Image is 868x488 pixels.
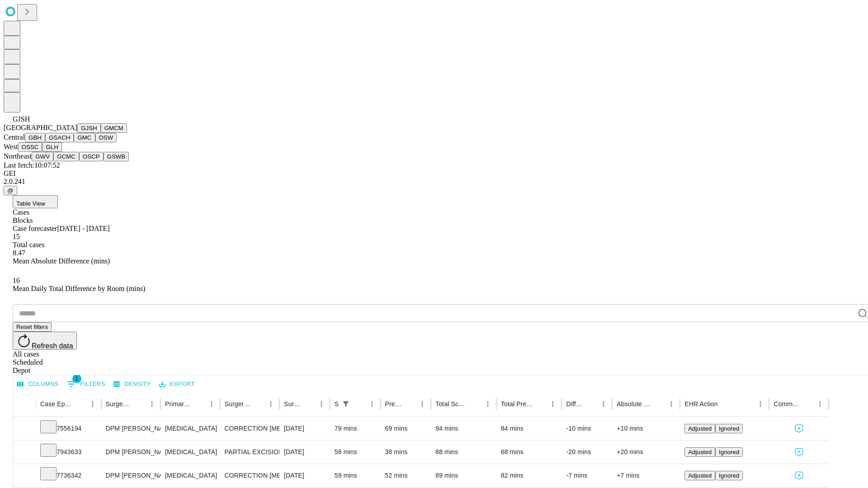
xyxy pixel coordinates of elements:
[335,441,376,464] div: 58 mins
[13,257,110,265] span: Mean Absolute Difference (mins)
[4,143,18,150] span: West
[72,374,81,383] span: 1
[4,124,77,131] span: [GEOGRAPHIC_DATA]
[13,322,52,332] button: Reset filters
[335,417,376,440] div: 79 mins
[40,417,97,440] div: 7556194
[106,464,156,487] div: DPM [PERSON_NAME] [PERSON_NAME]
[32,342,73,350] span: Refresh data
[157,377,197,391] button: Export
[111,377,153,391] button: Density
[501,464,557,487] div: 82 mins
[688,449,712,455] span: Adjusted
[74,133,95,142] button: GMC
[32,152,53,161] button: GWV
[13,285,145,292] span: Mean Daily Total Difference by Room (mins)
[566,400,584,408] div: Difference
[385,441,427,464] div: 38 mins
[754,398,767,410] button: Menu
[146,398,158,410] button: Menu
[617,417,675,440] div: +10 mins
[501,400,533,408] div: Total Predicted Duration
[7,187,14,194] span: @
[193,398,205,410] button: Sort
[302,398,315,410] button: Sort
[106,400,132,408] div: Surgeon Name
[4,133,25,141] span: Central
[719,449,739,455] span: Ignored
[366,398,378,410] button: Menu
[335,400,339,408] div: Scheduled In Room Duration
[4,178,864,186] div: 2.0.241
[534,398,547,410] button: Sort
[385,417,427,440] div: 69 mins
[79,152,104,161] button: OSCP
[165,400,191,408] div: Primary Service
[165,441,215,464] div: [MEDICAL_DATA]
[435,417,492,440] div: 94 mins
[77,123,101,133] button: GJSH
[715,447,743,457] button: Ignored
[65,377,108,391] button: Show filters
[4,161,60,169] span: Last fetch: 10:07:52
[225,400,251,408] div: Surgery Name
[4,169,864,178] div: GEI
[715,471,743,480] button: Ignored
[585,398,597,410] button: Sort
[40,464,97,487] div: 7736342
[435,464,492,487] div: 89 mins
[315,398,328,410] button: Menu
[40,441,97,464] div: 7943633
[385,464,427,487] div: 52 mins
[715,424,743,433] button: Ignored
[40,400,73,408] div: Case Epic Id
[617,400,651,408] div: Absolute Difference
[264,398,277,410] button: Menu
[284,400,302,408] div: Surgery Date
[165,464,215,487] div: [MEDICAL_DATA]
[86,398,99,410] button: Menu
[284,441,325,464] div: [DATE]
[252,398,264,410] button: Sort
[16,200,45,207] span: Table View
[284,464,325,487] div: [DATE]
[13,233,20,240] span: 15
[4,186,17,195] button: @
[18,445,31,460] button: Expand
[18,142,42,152] button: OSSC
[95,133,117,142] button: OSW
[353,398,366,410] button: Sort
[4,152,32,160] span: Northeast
[403,398,416,410] button: Sort
[13,195,58,208] button: Table View
[385,400,403,408] div: Predicted In Room Duration
[13,115,30,123] span: GJSH
[665,398,678,410] button: Menu
[501,417,557,440] div: 84 mins
[335,464,376,487] div: 59 mins
[13,332,77,350] button: Refresh data
[101,123,127,133] button: GMCM
[340,398,352,410] div: 1 active filter
[106,441,156,464] div: DPM [PERSON_NAME] [PERSON_NAME]
[617,441,675,464] div: +20 mins
[104,152,129,161] button: GSWB
[45,133,74,142] button: GSACH
[684,424,715,433] button: Adjusted
[469,398,481,410] button: Sort
[16,324,48,330] span: Reset filters
[566,441,608,464] div: -20 mins
[684,471,715,480] button: Adjusted
[25,133,45,142] button: GBH
[652,398,665,410] button: Sort
[106,417,156,440] div: DPM [PERSON_NAME] [PERSON_NAME]
[566,417,608,440] div: -10 mins
[165,417,215,440] div: [MEDICAL_DATA]
[684,447,715,457] button: Adjusted
[340,398,352,410] button: Show filters
[617,464,675,487] div: +7 mins
[435,441,492,464] div: 88 mins
[133,398,146,410] button: Sort
[42,142,61,152] button: GLH
[684,400,717,408] div: EHR Action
